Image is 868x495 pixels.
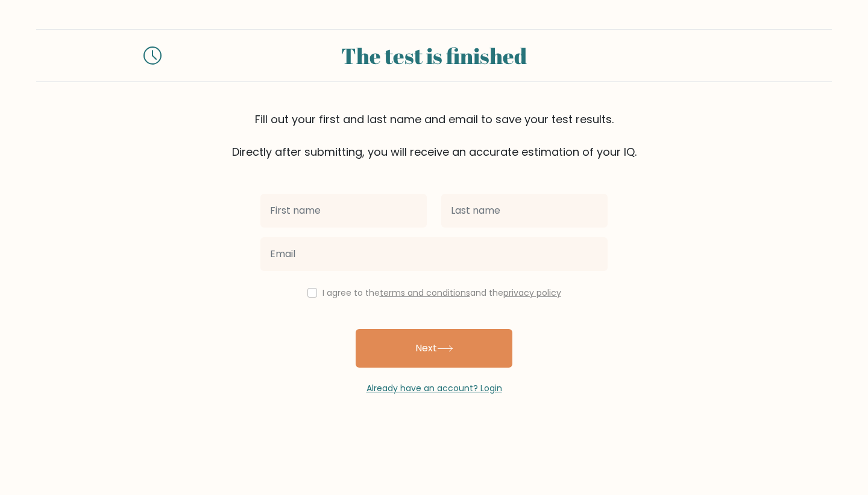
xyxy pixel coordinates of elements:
div: The test is finished [176,39,692,72]
a: privacy policy [503,287,561,299]
input: Last name [441,194,608,228]
input: First name [260,194,427,228]
div: Fill out your first and last name and email to save your test results. Directly after submitting,... [36,111,832,160]
a: terms and conditions [380,287,470,299]
button: Next [356,329,512,368]
a: Already have an account? Login [366,382,502,394]
label: I agree to the and the [322,287,561,299]
input: Email [260,237,608,271]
